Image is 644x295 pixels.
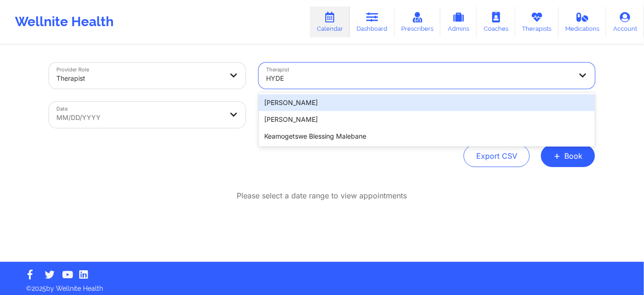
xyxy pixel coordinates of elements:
[477,7,515,37] a: Coaches
[237,190,407,201] p: Please select a date range to view appointments
[559,7,607,37] a: Medications
[310,7,350,37] a: Calendar
[515,7,559,37] a: Therapists
[606,7,644,37] a: Account
[395,7,441,37] a: Prescribers
[541,145,595,167] button: +Book
[464,145,530,167] button: Export CSV
[350,7,395,37] a: Dashboard
[259,94,595,111] div: [PERSON_NAME]
[259,128,595,145] div: Keamogetswe Blessing Malebane
[554,153,561,158] span: +
[440,7,477,37] a: Admins
[259,111,595,128] div: [PERSON_NAME]
[56,68,222,89] div: Therapist
[20,277,624,293] p: © 2025 by Wellnite Health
